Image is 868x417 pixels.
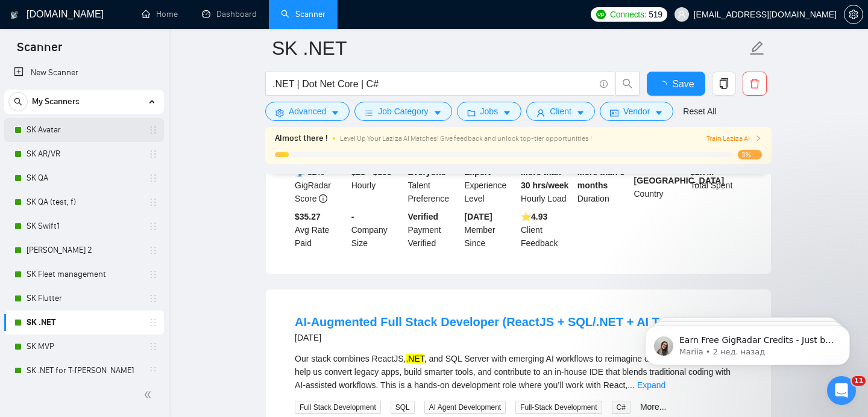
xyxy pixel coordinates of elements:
[142,9,178,19] a: homeHome
[526,102,595,121] button: userClientcaret-down
[518,210,575,250] div: Client Feedback
[292,210,349,250] div: Avg Rate Paid
[627,300,868,385] iframe: Intercom notifications сообщение
[576,108,585,117] span: caret-down
[295,315,687,329] a: AI-Augmented Full Stack Developer (ReactJS + SQL/.NET + AI Tools)
[148,270,158,279] span: holder
[148,221,158,231] span: holder
[349,210,406,250] div: Company Size
[683,105,716,118] a: Reset All
[295,352,742,392] div: Our stack combines ReactJS, , and SQL Server with emerging AI workflows to reimagine development ...
[406,165,462,205] div: Talent Preference
[640,402,667,412] a: More...
[755,135,762,142] span: right
[503,108,511,117] span: caret-down
[27,359,141,383] a: SK .NET for T-[PERSON_NAME]
[295,212,321,221] b: $35.27
[658,81,672,90] span: loading
[4,61,164,85] li: New Scanner
[464,212,492,221] b: [DATE]
[148,149,158,159] span: holder
[289,105,326,118] span: Advanced
[406,210,462,250] div: Payment Verified
[148,342,158,351] span: holder
[27,118,141,142] a: SK Avatar
[600,102,673,121] button: idcardVendorcaret-down
[281,9,325,19] a: searchScanner
[351,212,354,221] b: -
[610,108,618,117] span: idcard
[844,5,863,24] button: setting
[550,105,571,118] span: Client
[743,72,767,96] button: delete
[852,376,866,386] span: 11
[518,165,575,205] div: Hourly Load
[712,78,735,89] span: copy
[265,102,350,121] button: settingAdvancedcaret-down
[202,9,257,19] a: dashboardDashboard
[272,76,594,91] input: Search Freelance Jobs...
[378,105,428,118] span: Job Category
[14,61,154,85] a: New Scanner
[615,72,640,96] button: search
[27,190,141,214] a: SK QA (test, f)
[148,366,158,375] span: holder
[148,246,158,255] span: holder
[623,105,650,118] span: Vendor
[391,401,415,414] span: SQL
[649,8,662,21] span: 519
[8,92,28,111] button: search
[148,125,158,135] span: holder
[354,102,451,121] button: barsJob Categorycaret-down
[275,132,328,145] span: Almost there !
[148,173,158,183] span: holder
[738,150,762,159] span: 3%
[632,165,688,205] div: Country
[480,105,498,118] span: Jobs
[272,33,747,63] input: Scanner name...
[610,8,646,21] span: Connects:
[612,401,631,414] span: C#
[7,39,72,64] span: Scanner
[433,108,442,117] span: caret-down
[462,210,518,250] div: Member Since
[10,5,19,25] img: logo
[27,214,141,238] a: SK Swift1
[515,401,602,414] span: Full-Stack Development
[27,238,141,262] a: [PERSON_NAME] 2
[349,165,406,205] div: Hourly
[32,90,80,114] span: My Scanners
[331,108,339,117] span: caret-down
[406,354,424,363] mark: .NET
[408,212,439,221] b: Verified
[536,108,545,117] span: user
[27,286,141,310] a: SK Flutter
[365,108,373,117] span: bars
[148,294,158,303] span: holder
[27,142,141,166] a: SK AR/VR
[749,40,765,56] span: edit
[688,165,744,205] div: Total Spent
[143,389,156,401] span: double-left
[457,102,522,121] button: folderJobscaret-down
[27,166,141,190] a: SK QA
[627,380,635,390] span: ...
[637,380,665,390] a: Expand
[844,10,863,19] a: setting
[148,197,158,207] span: holder
[743,78,766,89] span: delete
[600,80,608,88] span: info-circle
[678,10,686,19] span: user
[148,318,158,327] span: holder
[596,10,606,19] img: upwork-logo.png
[9,97,27,106] span: search
[706,133,762,144] button: Train Laziza AI
[295,401,381,414] span: Full Stack Development
[521,212,547,221] b: ⭐️ 4.93
[27,262,141,286] a: SK Fleet management
[27,310,141,335] a: SK .NET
